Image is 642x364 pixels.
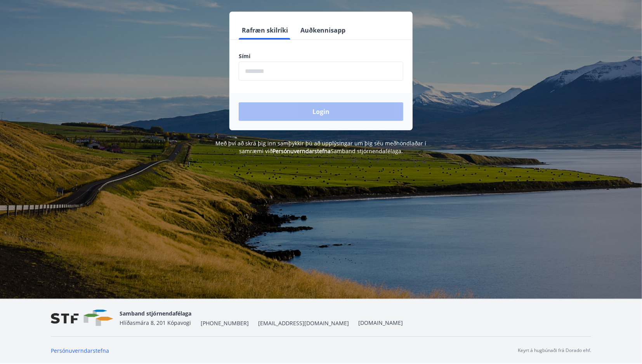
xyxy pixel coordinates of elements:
[358,319,403,326] a: [DOMAIN_NAME]
[216,140,427,155] span: Með því að skrá þig inn samþykkir þú að upplýsingar um þig séu meðhöndlaðar í samræmi við Samband...
[272,147,331,155] a: Persónuverndarstefna
[51,310,113,326] img: vjCaq2fThgY3EUYqSgpjEiBg6WP39ov69hlhuPVN.png
[201,319,249,327] span: [PHONE_NUMBER]
[120,310,191,317] span: Samband stjórnendafélaga
[239,52,403,60] label: Sími
[51,347,109,354] a: Persónuverndarstefna
[518,347,591,354] p: Keyrt á hugbúnaði frá Dorado ehf.
[120,319,191,326] span: Hlíðasmára 8, 201 Kópavogi
[239,21,291,40] button: Rafræn skilríki
[297,21,349,40] button: Auðkennisapp
[258,319,349,327] span: [EMAIL_ADDRESS][DOMAIN_NAME]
